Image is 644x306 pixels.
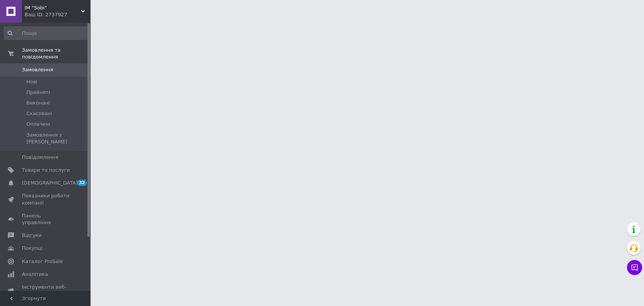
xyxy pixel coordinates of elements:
span: Замовлення з [PERSON_NAME] [26,132,88,145]
span: ІМ "Sobi" [25,5,81,11]
input: Пошук [4,26,89,40]
span: Аналітика [22,271,48,278]
span: Інструменти веб-майстра та SEO [22,284,70,297]
div: Ваш ID: 2737927 [25,11,91,18]
span: [DEMOGRAPHIC_DATA] [22,180,78,186]
span: 32 [77,180,87,186]
button: Чат з покупцем [627,260,642,275]
span: Замовлення [22,66,53,73]
span: Виконані [26,100,50,106]
span: Покупці [22,245,42,252]
span: Показники роботи компанії [22,192,70,206]
span: Товари та послуги [22,167,70,174]
span: Нові [26,78,37,85]
span: Каталог ProSale [22,258,63,265]
span: Панель управління [22,212,70,226]
span: Скасовані [26,110,52,117]
span: Відгуки [22,232,41,239]
span: Оплачені [26,121,50,128]
span: Прийняті [26,89,50,96]
span: Замовлення та повідомлення [22,47,91,60]
span: Повідомлення [22,154,58,161]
